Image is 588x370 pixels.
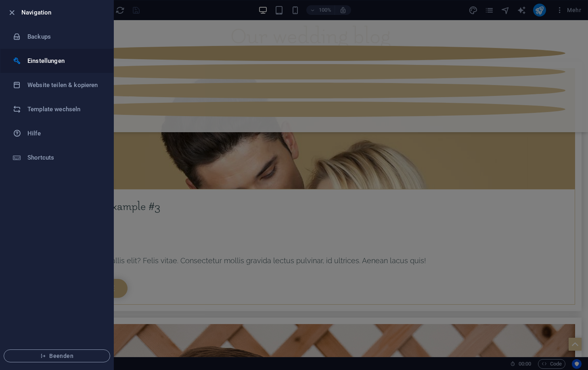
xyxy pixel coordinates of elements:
[27,32,102,42] h6: Backups
[27,129,102,138] h6: Hilfe
[21,8,107,17] h6: Navigation
[27,80,102,90] h6: Website teilen & kopieren
[4,349,110,362] button: Beenden
[27,56,102,66] h6: Einstellungen
[27,104,102,114] h6: Template wechseln
[0,121,113,146] a: Hilfe
[10,353,103,359] span: Beenden
[27,153,102,162] h6: Shortcuts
